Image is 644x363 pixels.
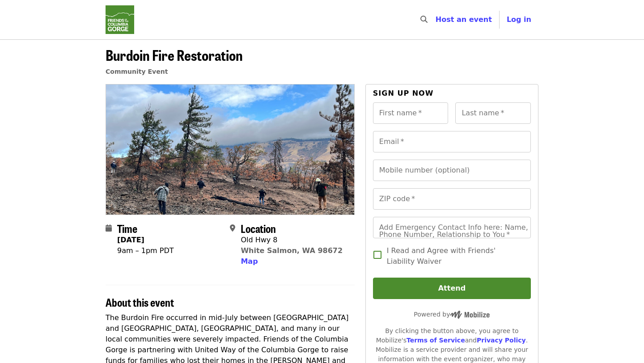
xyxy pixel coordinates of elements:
[477,337,526,344] a: Privacy Policy
[230,224,235,232] i: map-marker-alt icon
[117,236,144,244] strong: [DATE]
[241,220,276,236] span: Location
[241,256,258,267] button: Map
[106,44,243,65] span: Burdoin Fire Restoration
[373,217,531,238] input: Add Emergency Contact Info here: Name, Phone Number, Relationship to You
[373,278,531,299] button: Attend
[407,337,465,344] a: Terms of Service
[117,245,174,256] div: 9am – 1pm PDT
[106,84,354,214] img: Burdoin Fire Restoration organized by Friends Of The Columbia Gorge
[373,102,449,124] input: First name
[106,294,174,310] span: About this event
[450,311,490,319] img: Powered by Mobilize
[414,311,490,318] span: Powered by
[507,15,531,24] span: Log in
[241,257,258,266] span: Map
[373,89,434,97] span: Sign up now
[436,15,492,24] a: Host an event
[455,102,531,124] input: Last name
[117,220,137,236] span: Time
[373,160,531,181] input: Mobile number (optional)
[373,188,531,210] input: ZIP code
[433,9,440,30] input: Search
[373,131,531,152] input: Email
[106,224,112,232] i: calendar icon
[106,68,168,75] a: Community Event
[500,11,538,29] button: Log in
[241,246,343,255] a: White Salmon, WA 98672
[420,15,428,24] i: search icon
[241,235,343,245] div: Old Hwy 8
[387,245,524,267] span: I Read and Agree with Friends' Liability Waiver
[106,5,134,34] img: Friends Of The Columbia Gorge - Home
